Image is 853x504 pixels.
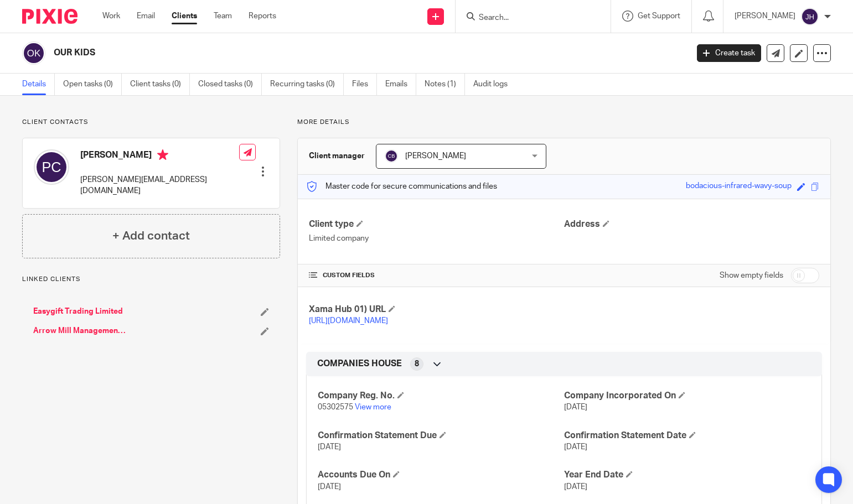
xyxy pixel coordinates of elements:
[564,219,819,230] h4: Address
[318,443,341,451] span: [DATE]
[22,118,280,127] p: Client contacts
[22,41,45,65] img: svg%3E
[686,180,792,193] div: bodacious-infrared-wavy-soup
[415,358,419,370] span: 8
[564,390,810,402] h4: Company Incorporated On
[318,390,564,402] h4: Company Reg. No.
[425,74,465,95] a: Notes (1)
[385,74,416,95] a: Emails
[309,317,388,325] a: [URL][DOMAIN_NAME]
[198,74,262,95] a: Closed tasks (0)
[720,270,783,281] label: Show empty fields
[22,74,55,95] a: Details
[249,11,276,22] a: Reports
[137,11,155,22] a: Email
[564,469,810,481] h4: Year End Date
[564,403,587,411] span: [DATE]
[352,74,377,95] a: Files
[309,150,365,162] h3: Client manager
[22,9,77,24] img: Pixie
[564,483,587,491] span: [DATE]
[735,11,795,22] p: [PERSON_NAME]
[130,74,190,95] a: Client tasks (0)
[80,174,239,197] p: [PERSON_NAME][EMAIL_ADDRESS][DOMAIN_NAME]
[33,306,123,317] a: Easygift Trading Limited
[270,74,344,95] a: Recurring tasks (0)
[473,74,516,95] a: Audit logs
[478,13,577,23] input: Search
[318,469,564,481] h4: Accounts Due On
[318,483,341,491] span: [DATE]
[697,44,761,62] a: Create task
[172,11,197,22] a: Clients
[801,8,819,25] img: svg%3E
[102,11,120,22] a: Work
[385,149,398,163] img: svg%3E
[405,152,466,160] span: [PERSON_NAME]
[317,358,402,370] span: COMPANIES HOUSE
[297,118,831,127] p: More details
[638,12,680,20] span: Get Support
[318,403,353,411] span: 05302575
[63,74,122,95] a: Open tasks (0)
[309,219,564,230] h4: Client type
[318,430,564,441] h4: Confirmation Statement Due
[309,271,564,280] h4: CUSTOM FIELDS
[22,275,280,284] p: Linked clients
[33,325,127,336] a: Arrow Mill Management Ltd
[355,403,391,411] a: View more
[309,233,564,244] p: Limited company
[564,430,810,441] h4: Confirmation Statement Date
[309,304,564,315] h4: Xama Hub 01) URL
[157,149,168,160] i: Primary
[80,149,239,163] h4: [PERSON_NAME]
[306,181,497,192] p: Master code for secure communications and files
[564,443,587,451] span: [DATE]
[54,47,555,59] h2: OUR KIDS
[112,227,190,245] h4: + Add contact
[34,149,69,185] img: svg%3E
[214,11,232,22] a: Team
